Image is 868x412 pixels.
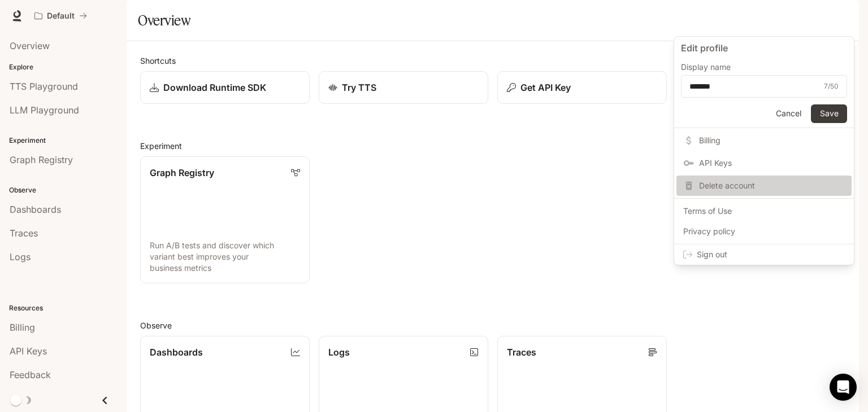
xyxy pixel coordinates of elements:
[681,63,731,71] p: Display name
[674,244,854,265] div: Sign out
[699,135,845,146] span: Billing
[676,153,852,173] a: API Keys
[676,221,852,242] a: Privacy policy
[824,81,839,92] div: 7 / 50
[683,205,845,217] span: Terms of Use
[697,249,845,260] span: Sign out
[676,201,852,221] a: Terms of Use
[699,157,845,169] span: API Keys
[683,226,845,237] span: Privacy policy
[770,104,806,123] button: Cancel
[811,104,847,123] button: Save
[699,180,845,191] span: Delete account
[676,176,852,196] div: Delete account
[676,130,852,151] a: Billing
[681,41,847,55] p: Edit profile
